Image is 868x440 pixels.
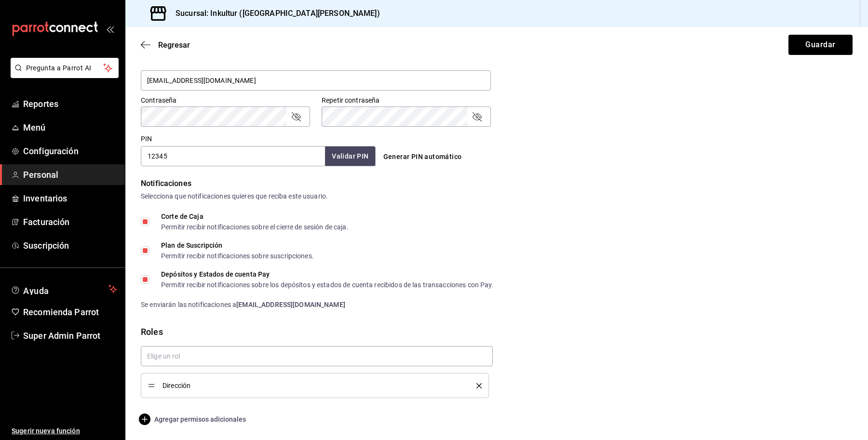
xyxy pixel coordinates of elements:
button: Generar PIN automático [380,148,466,166]
div: Notificaciones [141,178,853,189]
div: Plan de Suscripción [161,242,314,249]
div: Roles [141,325,853,338]
span: Ayuda [23,283,105,295]
div: Se enviarán las notificaciones a [141,300,853,310]
button: open_drawer_menu [106,25,114,33]
a: Pregunta a Parrot AI [7,70,119,80]
span: Menú [23,121,117,134]
button: passwordField [471,111,483,122]
button: Validar PIN [325,147,375,166]
span: Recomienda Parrot [23,306,117,319]
span: Super Admin Parrot [23,329,117,342]
button: Agregar permisos adicionales [141,413,246,425]
div: Selecciona que notificaciones quieres que reciba este usuario. [141,191,853,201]
div: Permitir recibir notificaciones sobre los depósitos y estados de cuenta recibidos de las transacc... [161,281,494,288]
button: Guardar [788,35,853,55]
span: Configuración [23,145,117,158]
label: PIN [141,135,152,142]
strong: [EMAIL_ADDRESS][DOMAIN_NAME] [236,301,345,308]
span: Regresar [158,40,190,50]
span: Reportes [23,97,117,110]
span: Sugerir nueva función [12,426,117,436]
span: Facturación [23,215,117,228]
span: Suscripción [23,239,117,252]
span: Personal [23,168,117,181]
div: Permitir recibir notificaciones sobre suscripciones. [161,253,314,259]
div: Permitir recibir notificaciones sobre el cierre de sesión de caja. [161,224,349,230]
span: Inventarios [23,192,117,205]
button: Pregunta a Parrot AI [11,58,119,78]
input: 3 a 6 dígitos [141,146,325,166]
div: Depósitos y Estados de cuenta Pay [161,271,494,278]
button: Regresar [141,40,190,50]
input: Elige un rol [141,346,493,366]
h3: Sucursal: Inkultur ([GEOGRAPHIC_DATA][PERSON_NAME]) [168,8,380,19]
label: Contraseña [141,97,310,104]
span: Dirección [163,382,462,389]
label: Repetir contraseña [322,97,491,104]
div: Corte de Caja [161,213,349,220]
button: passwordField [290,111,302,122]
span: Pregunta a Parrot AI [26,63,104,73]
button: delete [470,383,482,388]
